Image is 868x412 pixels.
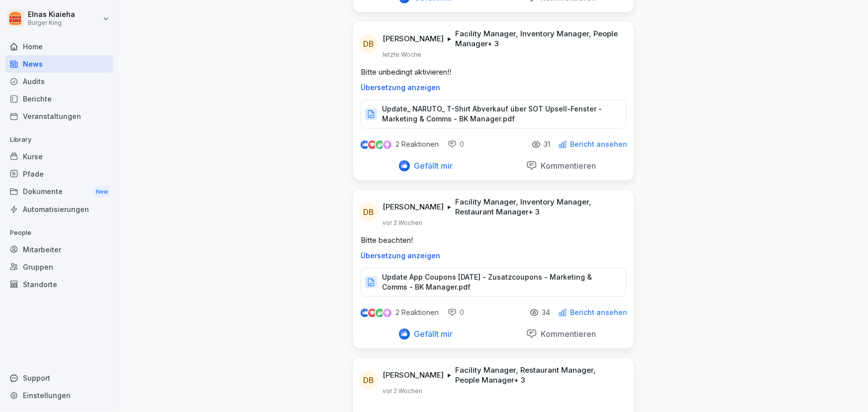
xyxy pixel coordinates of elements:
[5,258,113,276] a: Gruppen
[383,308,391,317] img: inspiring
[382,104,616,124] p: Update_ NARUTO_ T-Shirt Abverkauf über SOT Upsell-Fenster - Marketing & Comms - BK Manager.pdf
[448,308,464,317] div: 0
[382,272,616,292] p: Update App Coupons [DATE] - Zusatzcoupons - Marketing & Comms - BK Manager.pdf
[544,140,550,148] p: 31
[455,29,622,49] p: Facility Manager, Inventory Manager, People Manager + 3
[383,51,421,59] p: letzte Woche
[537,329,596,339] p: Kommentieren
[5,148,113,165] a: Kurse
[360,203,378,221] div: DB
[361,280,626,290] a: Update App Coupons [DATE] - Zusatzcoupons - Marketing & Comms - BK Manager.pdf
[5,90,113,107] a: Berichte
[455,197,622,217] p: Facility Manager, Inventory Manager, Restaurant Manager + 3
[383,202,444,212] p: [PERSON_NAME]
[5,38,113,55] a: Home
[360,371,378,389] div: DB
[5,276,113,293] a: Standorte
[5,55,113,73] a: News
[570,309,627,316] p: Bericht ansehen
[395,309,439,316] p: 2 Reaktionen
[410,329,453,339] p: Gefällt mir
[5,201,113,218] a: Automatisierungen
[383,370,444,380] p: [PERSON_NAME]
[455,365,622,385] p: Facility Manager, Restaurant Manager, People Manager + 3
[5,165,113,183] a: Pfade
[361,112,626,122] a: Update_ NARUTO_ T-Shirt Abverkauf über SOT Upsell-Fenster - Marketing & Comms - BK Manager.pdf
[5,107,113,125] a: Veranstaltungen
[395,140,439,148] p: 2 Reaktionen
[376,140,384,149] img: celebrate
[376,309,384,317] img: celebrate
[5,183,113,201] a: DokumenteNew
[361,84,626,92] p: Übersetzung anzeigen
[5,225,113,241] p: People
[542,309,550,316] p: 34
[383,34,444,44] p: [PERSON_NAME]
[570,140,627,148] p: Bericht ansehen
[5,183,113,201] div: Dokumente
[5,132,113,148] p: Library
[360,35,378,53] div: DB
[94,186,110,198] div: New
[410,161,453,171] p: Gefällt mir
[361,235,626,246] p: Bitte beachten!
[369,309,376,316] img: love
[361,309,369,316] img: like
[28,19,75,26] p: Burger King
[361,140,369,148] img: like
[537,161,596,171] p: Kommentieren
[5,73,113,90] a: Audits
[383,219,422,227] p: vor 2 Wochen
[28,10,75,19] p: Elnas Kiaieha
[361,252,626,260] p: Übersetzung anzeigen
[383,140,391,149] img: inspiring
[5,241,113,258] a: Mitarbeiter
[5,387,113,404] a: Einstellungen
[383,387,422,395] p: vor 2 Wochen
[361,67,626,78] p: Bitte unbedingt aktivieren!!
[5,369,113,387] div: Support
[369,141,376,148] img: love
[448,139,464,149] div: 0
